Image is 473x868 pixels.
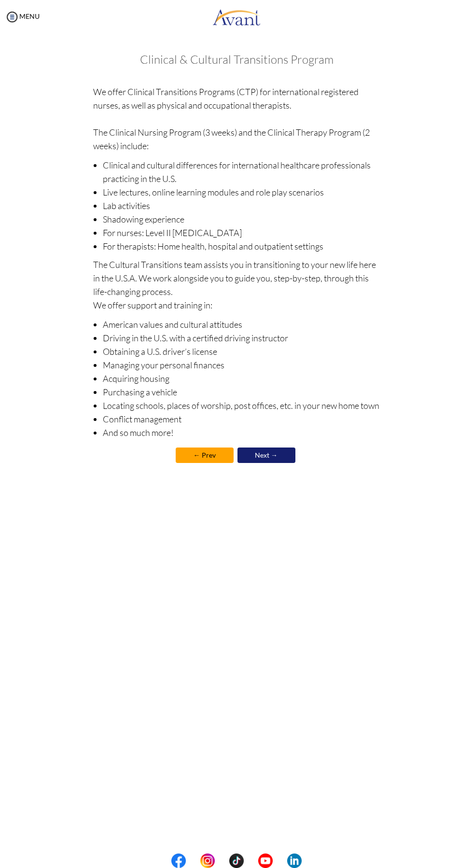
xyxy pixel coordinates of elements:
li: Obtaining a U.S. driver’s license [103,345,380,358]
li: Locating schools, places of worship, post offices, etc. in your new home town [103,399,380,412]
li: And so much more! [103,426,380,439]
img: blank.png [273,854,287,868]
img: icon-menu.png [5,10,19,24]
a: Next → [237,448,295,463]
a: MENU [5,12,40,20]
li: For nurses: Level II [MEDICAL_DATA] [103,226,380,239]
h3: Clinical & Cultural Transitions Program [93,53,380,66]
img: yt.png [258,854,273,868]
li: Acquiring housing [103,372,380,385]
li: Driving in the U.S. with a certified driving instructor [103,331,380,345]
img: blank.png [186,854,200,868]
img: in.png [200,854,215,868]
li: Shadowing experience [103,212,380,226]
li: Conflict management [103,412,380,426]
img: tt.png [229,854,244,868]
img: li.png [287,854,302,868]
img: blank.png [244,854,258,868]
img: fb.png [171,854,186,868]
li: Managing your personal finances [103,358,380,372]
li: Lab activities [103,199,380,212]
li: American values and cultural attitudes [103,318,380,331]
p: The Cultural Transitions team assists you in transitioning to your new life here in the U.S.A. We... [93,258,380,312]
li: Purchasing a vehicle [103,385,380,399]
img: logo.png [212,2,261,31]
li: Clinical and cultural differences for international healthcare professionals practicing in the U.S. [103,158,380,185]
a: ← Prev [176,448,234,463]
li: For therapists: Home health, hospital and outpatient settings [103,239,380,253]
p: We offer Clinical Transitions Programs (CTP) for international registered nurses, as well as phys... [93,85,380,153]
img: blank.png [215,854,229,868]
li: Live lectures, online learning modules and role play scenarios [103,185,380,199]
